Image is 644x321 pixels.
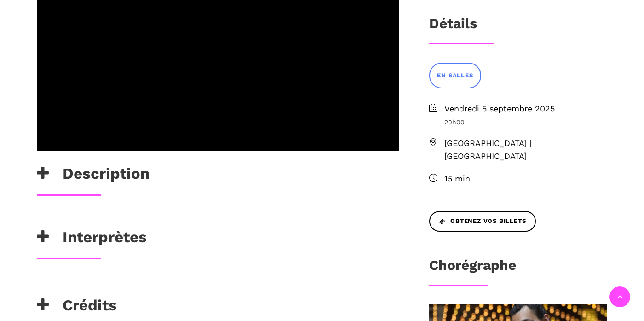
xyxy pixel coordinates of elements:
h3: Interprètes [37,228,147,251]
h3: Crédits [37,296,117,319]
h3: Description [37,164,149,187]
span: 20h00 [444,117,607,127]
span: [GEOGRAPHIC_DATA] | [GEOGRAPHIC_DATA] [444,137,607,163]
span: Vendredi 5 septembre 2025 [444,102,607,116]
a: EN SALLES [429,63,481,88]
a: Obtenez vos billets [429,211,536,232]
h3: Chorégraphe [429,257,516,280]
h3: Détails [429,15,477,38]
span: 15 min [444,172,607,186]
span: Obtenez vos billets [439,216,526,226]
span: EN SALLES [437,71,473,81]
